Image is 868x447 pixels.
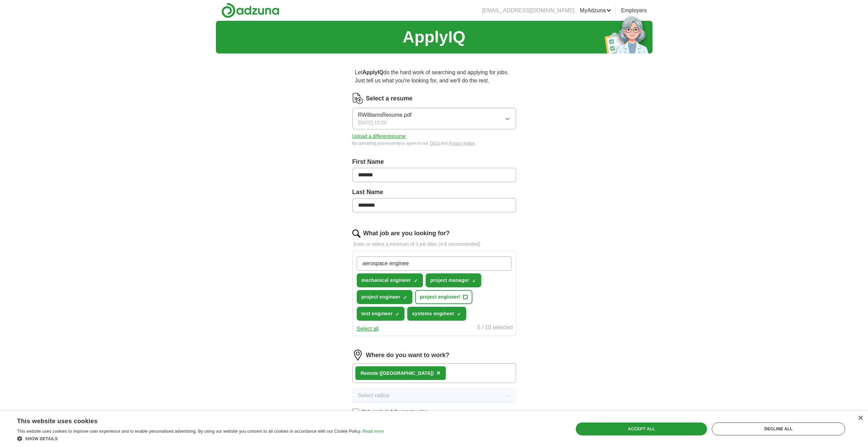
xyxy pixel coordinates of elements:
[352,108,516,129] button: RWilliamsResume.pdf[DATE] 13:29
[395,312,399,317] span: ✓
[17,415,367,425] div: This website uses cookies
[482,6,574,15] li: [EMAIL_ADDRESS][DOMAIN_NAME]
[415,290,472,304] button: project engineer\
[352,133,406,140] button: Upload a differentresume
[420,293,460,301] span: project engineer\
[366,94,413,103] label: Select a resume
[357,290,413,304] button: project engineer✓
[17,429,362,434] span: This website uses cookies to improve user experience and to enable personalised advertising. By u...
[358,392,390,400] span: Select radius
[858,416,863,421] div: Close
[221,3,279,18] img: Adzuna logo
[352,140,516,146] div: By uploading your resume you agree to our and .
[352,350,363,361] img: location.png
[437,368,441,378] button: ×
[412,310,454,317] span: systems engineer
[363,429,384,434] a: Read more, opens a new window
[362,293,401,301] span: project engineer
[358,119,386,126] span: [DATE] 13:29
[712,422,845,435] div: Decline all
[357,307,405,321] button: test engineer✓
[430,277,469,284] span: project manager
[352,229,361,238] img: search.png
[363,69,383,75] strong: ApplyIQ
[477,323,513,333] div: 5 / 10 selected
[352,157,516,166] label: First Name
[407,307,466,321] button: systems engineer✓
[363,229,450,238] label: What job are you looking for?
[621,6,647,15] a: Employers
[362,408,427,415] span: Only apply to fully remote roles
[366,351,450,360] label: Where do you want to work?
[362,277,411,284] span: mechanical engineer
[580,6,611,15] a: MyAdzuna
[426,273,481,287] button: project manager✓
[352,93,363,104] img: CV Icon
[576,422,707,435] div: Accept all
[362,310,393,317] span: test engineer
[352,241,516,248] p: Enter or select a minimum of 3 job titles (4-8 recommended)
[352,188,516,197] label: Last Name
[17,435,384,442] div: Show details
[414,278,418,284] span: ✓
[449,141,475,146] a: Privacy Notice
[352,388,516,403] button: Select radius
[25,436,58,441] span: Show details
[358,111,412,119] span: RWilliamsResume.pdf
[472,278,476,284] span: ✓
[429,141,440,146] a: T&Cs
[352,409,359,415] input: Only apply to fully remote roles
[352,66,516,87] p: Let do the hard work of searching and applying for jobs. Just tell us what you're looking for, an...
[457,312,461,317] span: ✓
[357,325,379,333] button: Select all
[357,273,423,287] button: mechanical engineer✓
[437,369,441,377] span: ×
[357,256,512,271] input: Type a job title and press enter
[403,295,407,300] span: ✓
[361,370,434,377] div: Remote ([GEOGRAPHIC_DATA])
[402,25,465,49] h1: ApplyIQ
